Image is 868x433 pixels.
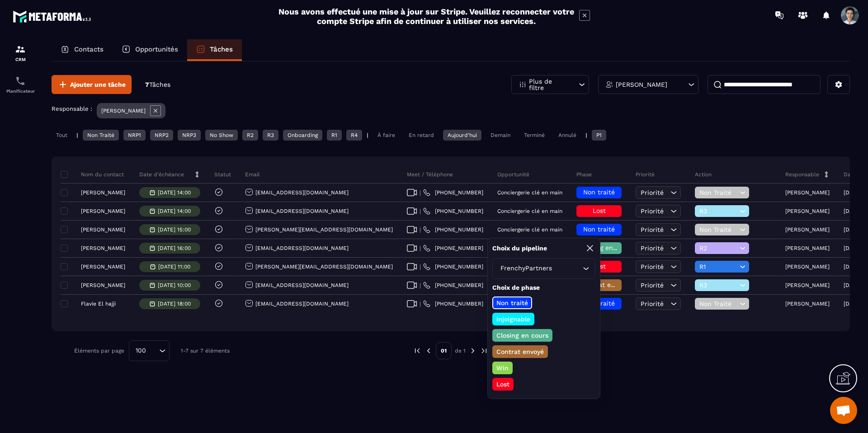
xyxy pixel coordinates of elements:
[129,340,170,361] div: Search for option
[785,264,830,270] p: [PERSON_NAME]
[149,81,170,88] span: Tâches
[585,132,587,138] p: |
[158,264,190,270] p: [DATE] 11:00
[52,39,113,61] a: Contacts
[15,75,26,86] img: scheduler
[583,226,615,233] span: Non traité
[492,244,547,253] p: Choix du pipeline
[641,263,664,270] span: Priorité
[423,282,483,289] a: [PHONE_NUMBER]
[455,347,466,354] p: de 1
[283,130,322,141] div: Onboarding
[576,171,592,178] p: Phase
[420,208,421,215] span: |
[149,346,157,356] input: Search for option
[423,189,483,196] a: [PHONE_NUMBER]
[554,264,580,273] input: Search for option
[15,44,26,55] img: formation
[699,207,737,215] span: R3
[785,226,830,233] p: [PERSON_NAME]
[519,130,549,141] div: Terminé
[2,37,38,69] a: formationformationCRM
[529,78,569,91] p: Plus de filtre
[74,348,124,354] p: Éléments par page
[52,75,132,94] button: Ajouter une tâche
[436,342,452,359] p: 01
[52,105,92,112] p: Responsable :
[495,331,550,340] p: Closing en cours
[150,130,173,141] div: NRP2
[423,226,483,233] a: [PHONE_NUMBER]
[76,132,78,138] p: |
[158,189,191,196] p: [DATE] 14:00
[52,130,72,141] div: Tout
[263,130,278,141] div: R3
[583,188,615,196] span: Non traité
[830,397,857,424] div: Ouvrir le chat
[581,244,632,251] span: Closing en cours
[423,300,483,307] a: [PHONE_NUMBER]
[139,171,184,178] p: Date d’échéance
[699,226,737,233] span: Non Traité
[158,301,191,307] p: [DATE] 18:00
[492,283,595,292] p: Choix de phase
[616,81,667,88] p: [PERSON_NAME]
[480,347,488,355] img: next
[699,189,737,196] span: Non Traité
[641,207,664,215] span: Priorité
[495,380,511,389] p: Lost
[2,69,38,100] a: schedulerschedulerPlanificateur
[158,282,191,288] p: [DATE] 10:00
[423,263,483,270] a: [PHONE_NUMBER]
[81,301,116,307] p: Flavie El hajji
[81,282,125,288] p: [PERSON_NAME]
[425,347,433,355] img: prev
[785,282,830,288] p: [PERSON_NAME]
[495,347,545,356] p: Contrat envoyé
[178,130,201,141] div: NRP3
[367,132,368,138] p: |
[592,130,606,141] div: P1
[81,264,125,270] p: [PERSON_NAME]
[486,130,515,141] div: Demain
[641,189,664,196] span: Priorité
[497,189,562,196] p: Conciergerie clé en main
[695,171,712,178] p: Action
[423,245,483,252] a: [PHONE_NUMBER]
[83,130,119,141] div: Non Traité
[74,45,104,53] p: Contacts
[81,226,125,233] p: [PERSON_NAME]
[495,363,510,372] p: Win
[581,281,628,288] span: Contrat envoyé
[495,315,532,324] p: injoignable
[2,89,38,94] p: Planificateur
[123,130,146,141] div: NRP1
[492,258,595,279] div: Search for option
[81,208,125,214] p: [PERSON_NAME]
[101,108,146,114] p: [PERSON_NAME]
[81,245,125,251] p: [PERSON_NAME]
[785,189,830,196] p: [PERSON_NAME]
[245,171,260,178] p: Email
[158,208,191,214] p: [DATE] 14:00
[469,347,477,355] img: next
[495,298,529,307] p: Non traité
[423,207,483,215] a: [PHONE_NUMBER]
[420,245,421,252] span: |
[641,245,664,252] span: Priorité
[699,282,737,289] span: R3
[81,189,125,196] p: [PERSON_NAME]
[420,282,421,289] span: |
[785,245,830,251] p: [PERSON_NAME]
[187,39,242,61] a: Tâches
[158,226,191,233] p: [DATE] 15:00
[699,300,737,307] span: Non Traité
[420,189,421,196] span: |
[420,301,421,307] span: |
[181,348,230,354] p: 1-7 sur 7 éléments
[443,130,481,141] div: Aujourd'hui
[327,130,342,141] div: R1
[497,208,562,214] p: Conciergerie clé en main
[699,245,737,252] span: R2
[113,39,187,61] a: Opportunités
